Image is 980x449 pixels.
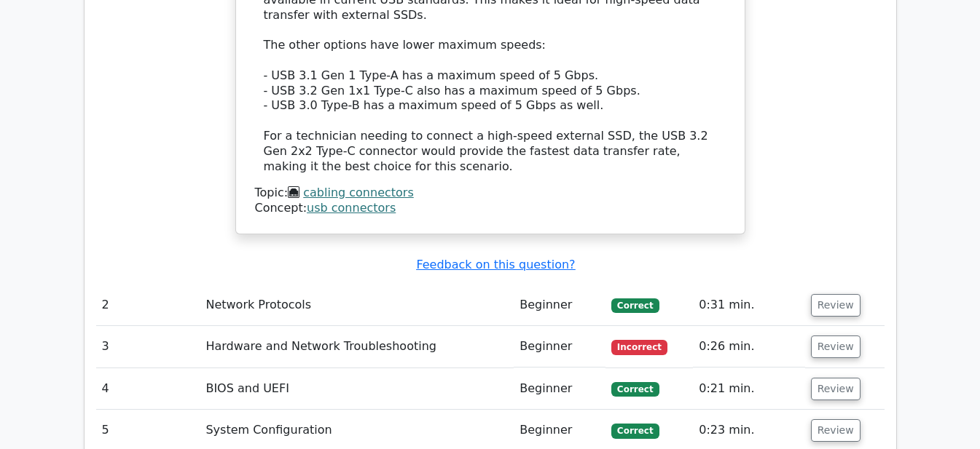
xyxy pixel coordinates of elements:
td: Network Protocols [200,285,514,326]
td: 0:26 min. [693,326,804,367]
a: Feedback on this question? [416,258,575,271]
span: Incorrect [611,340,667,354]
span: Correct [611,382,659,397]
td: 0:21 min. [693,368,804,410]
td: Beginner [514,285,605,326]
td: 0:31 min. [693,285,804,326]
button: Review [811,294,861,317]
span: Correct [611,298,659,313]
td: BIOS and UEFI [200,368,514,410]
div: Topic: [255,186,726,201]
button: Review [811,335,861,358]
a: cabling connectors [303,186,414,199]
button: Review [811,378,861,400]
td: 3 [96,326,200,367]
a: usb connectors [307,201,396,215]
td: Beginner [514,326,605,367]
div: Concept: [255,201,726,216]
span: Correct [611,424,659,438]
td: Beginner [514,368,605,410]
td: 4 [96,368,200,410]
td: 2 [96,285,200,326]
button: Review [811,419,861,442]
td: Hardware and Network Troubleshooting [200,326,514,367]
